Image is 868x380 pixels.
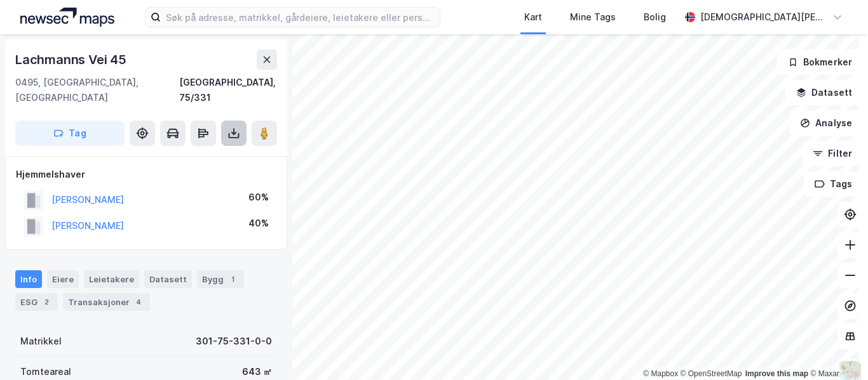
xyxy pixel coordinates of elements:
[570,10,616,25] div: Mine Tags
[15,270,42,288] div: Info
[15,293,58,311] div: ESG
[196,334,272,349] div: 301-75-331-0-0
[47,270,79,288] div: Eiere
[15,49,129,70] div: Lachmanns Vei 45
[20,364,71,379] div: Tomteareal
[20,8,114,27] img: logo.a4113a55bc3d86da70a041830d287a7e.svg
[804,319,868,380] div: Kontrollprogram for chat
[804,171,863,197] button: Tags
[197,270,244,288] div: Bygg
[789,110,863,136] button: Analyse
[644,10,666,25] div: Bolig
[132,296,145,308] div: 4
[144,270,192,288] div: Datasett
[248,190,269,205] div: 60%
[84,270,139,288] div: Leietakere
[802,141,863,166] button: Filter
[785,80,863,105] button: Datasett
[804,319,868,380] iframe: Chat Widget
[15,121,125,146] button: Tag
[242,364,272,379] div: 643 ㎡
[20,334,62,349] div: Matrikkel
[16,167,276,182] div: Hjemmelshaver
[179,75,277,105] div: [GEOGRAPHIC_DATA], 75/331
[777,49,863,75] button: Bokmerker
[745,369,808,378] a: Improve this map
[161,8,440,27] input: Søk på adresse, matrikkel, gårdeiere, leietakere eller personer
[15,75,179,105] div: 0495, [GEOGRAPHIC_DATA], [GEOGRAPHIC_DATA]
[226,273,239,285] div: 1
[524,10,542,25] div: Kart
[681,369,742,378] a: OpenStreetMap
[248,216,269,231] div: 40%
[643,369,678,378] a: Mapbox
[63,293,150,311] div: Transaksjoner
[700,10,827,25] div: [DEMOGRAPHIC_DATA][PERSON_NAME]
[40,296,53,308] div: 2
